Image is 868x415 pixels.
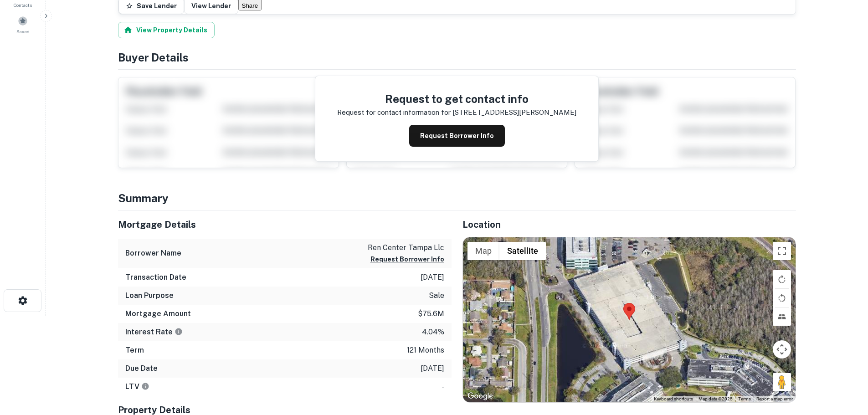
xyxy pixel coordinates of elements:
p: Request for contact information for [337,107,451,118]
h5: Mortgage Details [118,218,452,231]
h6: LTV [125,381,149,392]
p: - [442,381,444,392]
span: Map data ©2025 [699,396,733,401]
iframe: Chat Widget [822,342,868,386]
a: Saved [3,12,43,37]
p: 4.04% [422,327,444,338]
p: sale [429,290,444,301]
h6: Loan Purpose [125,290,174,301]
span: Saved [16,28,30,35]
svg: LTVs displayed on the website are for informational purposes only and may be reported incorrectly... [141,382,149,390]
p: [DATE] [421,363,444,374]
button: Toggle fullscreen view [773,242,791,260]
button: Show satellite imagery [499,242,546,260]
h4: Buyer Details [118,49,796,66]
h5: Location [462,218,796,231]
img: Google [465,390,495,402]
button: Request Borrower Info [409,125,505,147]
p: ren center tampa llc [368,242,444,253]
button: Keyboard shortcuts [654,396,693,402]
h6: Interest Rate [125,327,183,338]
button: Rotate map clockwise [773,270,791,288]
p: [DATE] [421,272,444,283]
p: $75.6m [418,308,444,319]
h4: Summary [118,190,796,206]
p: [STREET_ADDRESS][PERSON_NAME] [452,107,576,118]
a: Report a map error [756,396,793,401]
h6: Mortgage Amount [125,308,191,319]
a: Terms (opens in new tab) [738,396,751,401]
button: Request Borrower Info [370,254,444,265]
svg: The interest rates displayed on the website are for informational purposes only and may be report... [175,328,183,336]
h6: Term [125,345,144,356]
a: Open this area in Google Maps (opens a new window) [465,390,495,402]
h6: Borrower Name [125,248,181,259]
p: 121 months [407,345,444,356]
h6: Due Date [125,363,158,374]
button: Tilt map [773,307,791,326]
button: Drag Pegman onto the map to open Street View [773,373,791,391]
button: Rotate map counterclockwise [773,289,791,307]
button: View Property Details [118,22,215,38]
h4: Request to get contact info [337,91,576,107]
button: Map camera controls [773,340,791,359]
span: Contacts [14,1,32,9]
h6: Transaction Date [125,272,186,283]
button: Show street map [467,242,499,260]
